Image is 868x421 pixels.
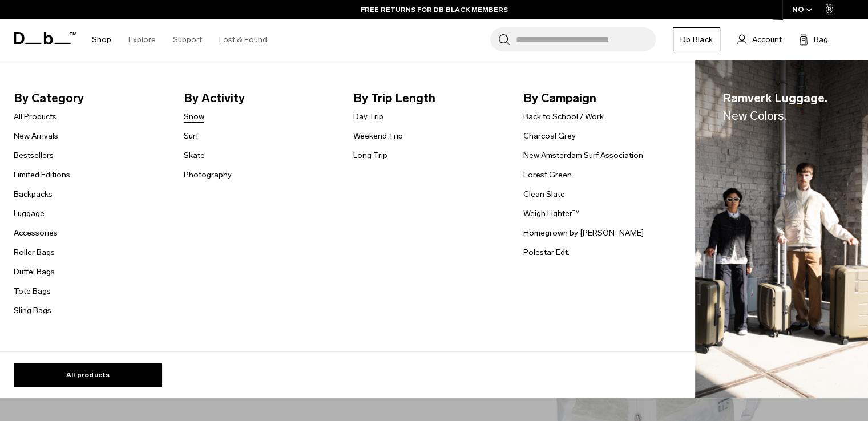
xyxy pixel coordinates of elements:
[92,19,111,60] a: Shop
[128,19,156,60] a: Explore
[523,246,570,258] a: Polestar Edt.
[83,19,276,60] nav: Main Navigation
[14,208,45,220] a: Luggage
[353,130,403,142] a: Weekend Trip
[14,89,165,107] span: By Category
[14,305,51,317] a: Sling Bags
[361,5,508,15] a: FREE RETURNS FOR DB BLACK MEMBERS
[14,227,58,239] a: Accessories
[14,285,51,297] a: Tote Bags
[523,188,565,200] a: Clean Slate
[353,111,383,123] a: Day Trip
[523,130,576,142] a: Charcoal Grey
[173,19,202,60] a: Support
[184,89,336,107] span: By Activity
[523,149,643,161] a: New Amsterdam Surf Association
[695,60,868,399] img: Db
[523,111,604,123] a: Back to School / Work
[752,34,782,46] span: Account
[14,246,55,258] a: Roller Bags
[184,149,205,161] a: Skate
[695,60,868,399] a: Ramverk Luggage.New Colors. Db
[523,169,572,181] a: Forest Green
[184,130,199,142] a: Surf
[353,149,387,161] a: Long Trip
[14,149,54,161] a: Bestsellers
[184,169,232,181] a: Photography
[14,111,56,123] a: All Products
[737,33,782,46] a: Account
[814,34,828,46] span: Bag
[722,108,786,123] span: New Colors.
[14,169,70,181] a: Limited Editions
[353,89,505,107] span: By Trip Length
[184,111,204,123] a: Snow
[14,188,53,200] a: Backpacks
[523,89,675,107] span: By Campaign
[523,227,644,239] a: Homegrown by [PERSON_NAME]
[799,33,828,46] button: Bag
[673,27,720,51] a: Db Black
[14,363,162,387] a: All products
[14,130,58,142] a: New Arrivals
[722,89,827,125] span: Ramverk Luggage.
[219,19,267,60] a: Lost & Found
[14,266,55,278] a: Duffel Bags
[523,208,580,220] a: Weigh Lighter™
